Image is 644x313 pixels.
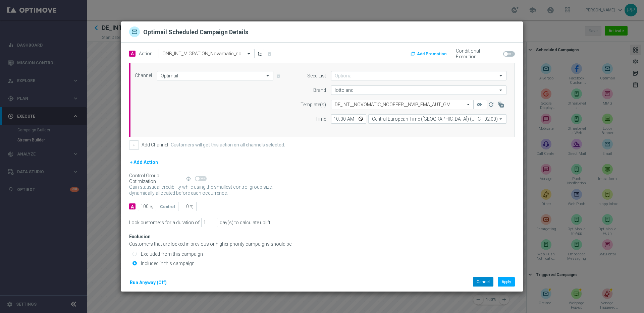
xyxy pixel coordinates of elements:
[129,241,515,247] div: Customers that are locked in previous or higher priority campaigns should be:
[142,142,168,148] label: Add Channel
[474,100,487,109] button: remove_red_eye
[498,86,504,95] i: arrow_drop_down
[307,73,326,79] label: Seed List
[410,50,449,58] button: Add Promotion
[129,278,167,287] button: Run Anyway (Off)
[139,260,195,266] label: Included in this campaign
[368,114,506,124] input: Select time zone
[135,73,152,78] label: Channel
[129,173,185,184] div: Control Group Optimization
[315,116,326,122] label: Time
[498,115,504,123] i: arrow_drop_down
[313,87,326,93] label: Brand
[129,220,200,226] div: Lock customers for a duration of
[487,100,497,109] button: refresh
[157,71,273,80] input: Select channel
[143,28,248,37] h2: Optimail Scheduled Campaign Details
[488,101,494,108] i: refresh
[220,220,271,226] div: day(s) to calculate uplift.
[129,140,139,150] button: +
[129,234,173,240] div: Exclusion
[498,277,515,287] button: Apply
[265,71,271,80] i: arrow_drop_down
[160,203,175,209] div: Control
[331,71,506,80] input: Optional
[129,51,136,57] span: A
[331,100,474,109] ng-select: DE_INT__NOVOMATIC_NOOFFER__NVIP_EMA_AUT_GM
[129,203,136,209] div: A
[139,51,153,57] label: Action
[186,176,191,181] i: help_outline
[171,142,285,148] label: Customers will get this action on all channels selected.
[185,175,195,182] button: help_outline
[331,85,506,95] input: Select
[456,48,500,60] label: Conditional Execution
[190,204,194,210] span: %
[159,49,254,58] ng-select: ONB_INT_MIGRATION_Novamatic_nooffer
[129,158,159,167] button: + Add Action
[498,71,504,80] i: arrow_drop_down
[150,204,153,210] span: %
[477,102,482,107] i: remove_red_eye
[301,102,326,108] label: Template(s)
[473,277,493,287] button: Cancel
[139,251,203,257] label: Excluded from this campaign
